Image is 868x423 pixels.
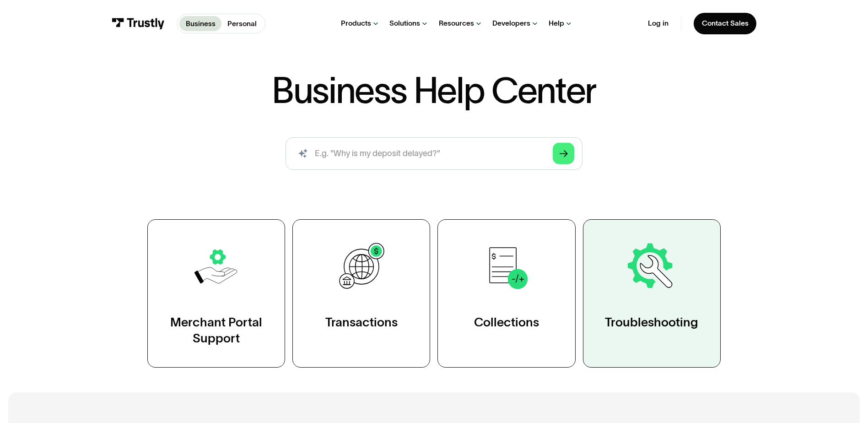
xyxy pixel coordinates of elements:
div: Developers [492,19,530,28]
a: Transactions [292,219,430,368]
div: Merchant Portal Support [168,314,264,347]
a: Log in [648,19,669,28]
h1: Business Help Center [272,73,596,108]
div: Transactions [325,314,398,331]
a: Contact Sales [694,13,757,34]
a: Troubleshooting [583,219,721,368]
img: Trustly Logo [112,18,165,29]
input: search [286,137,582,170]
form: Search [286,137,582,170]
p: Personal [227,18,257,29]
div: Help [549,19,564,28]
a: Personal [221,16,263,31]
div: Contact Sales [702,19,749,28]
div: Products [341,19,371,28]
div: Resources [439,19,474,28]
a: Merchant Portal Support [147,219,285,368]
div: Collections [474,314,539,331]
div: Troubleshooting [605,314,698,331]
a: Business [179,16,221,31]
a: Collections [437,219,575,368]
div: Solutions [389,19,420,28]
p: Business [186,18,216,29]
